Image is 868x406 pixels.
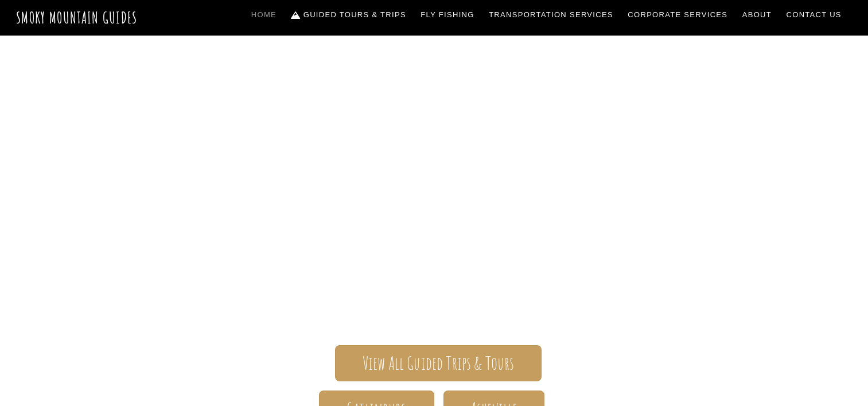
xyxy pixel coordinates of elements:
a: About [738,3,776,27]
span: Smoky Mountain Guides [102,166,767,223]
a: View All Guided Trips & Tours [335,345,541,381]
a: Smoky Mountain Guides [16,8,138,27]
span: View All Guided Trips & Tours [363,357,515,369]
a: Corporate Services [624,3,733,27]
a: Guided Tours & Trips [287,3,411,27]
a: Transportation Services [484,3,617,27]
a: Home [247,3,281,27]
a: Contact Us [782,3,846,27]
span: The ONLY one-stop, full Service Guide Company for the Gatlinburg and [GEOGRAPHIC_DATA] side of th... [102,223,767,311]
a: Fly Fishing [417,3,479,27]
